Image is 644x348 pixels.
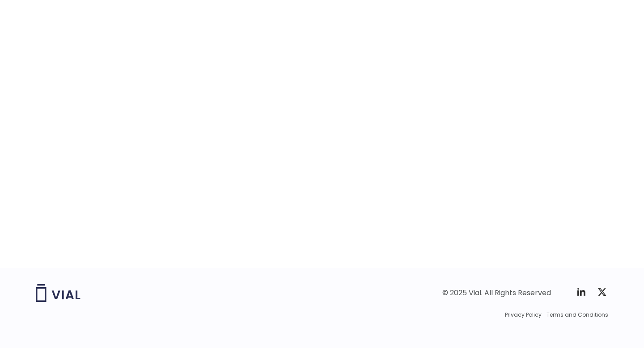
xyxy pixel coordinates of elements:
[442,288,551,298] div: © 2025 Vial. All Rights Reserved
[505,311,542,319] a: Privacy Policy
[547,311,608,319] a: Terms and Conditions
